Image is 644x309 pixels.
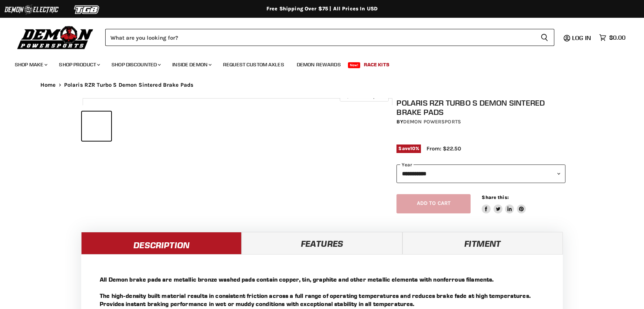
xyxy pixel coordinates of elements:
[291,57,346,72] a: Demon Rewards
[167,57,216,72] a: Inside Demon
[9,54,624,72] ul: Main menu
[396,98,565,117] h1: Polaris RZR Turbo S Demon Sintered Brake Pads
[105,29,535,46] input: Search
[358,57,395,72] a: Race Kits
[26,6,618,12] div: Free Shipping Over $75 | All Prices In USD
[59,3,115,17] img: TGB Logo 2
[343,93,385,99] span: Click to expand
[15,24,96,50] img: Demon Powersports
[535,29,554,46] button: Search
[40,82,56,88] a: Home
[396,118,565,126] div: by
[218,57,290,72] a: Request Custom Axles
[402,232,563,254] a: Fitment
[64,82,194,88] span: Polaris RZR Turbo S Demon Sintered Brake Pads
[595,32,629,43] a: $0.00
[106,57,165,72] a: Shop Discounted
[242,232,402,254] a: Features
[410,146,415,151] span: 10
[348,62,361,68] span: New!
[396,165,565,183] select: year
[9,57,52,72] a: Shop Make
[572,34,591,41] span: Log in
[482,195,508,200] span: Share this:
[26,82,618,88] nav: Breadcrumbs
[82,112,111,141] button: Polaris RZR Turbo S Demon Sintered Brake Pads thumbnail
[569,34,595,41] a: Log in
[482,194,526,214] aside: Share this:
[4,3,59,17] img: Demon Electric Logo 2
[81,232,242,254] a: Description
[403,119,461,125] a: Demon Powersports
[105,29,554,46] form: Product
[609,34,625,41] span: $0.00
[396,144,421,153] span: Save %
[426,145,461,152] span: From: $22.50
[113,112,143,141] button: Polaris RZR Turbo S Demon Sintered Brake Pads thumbnail
[53,57,104,72] a: Shop Product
